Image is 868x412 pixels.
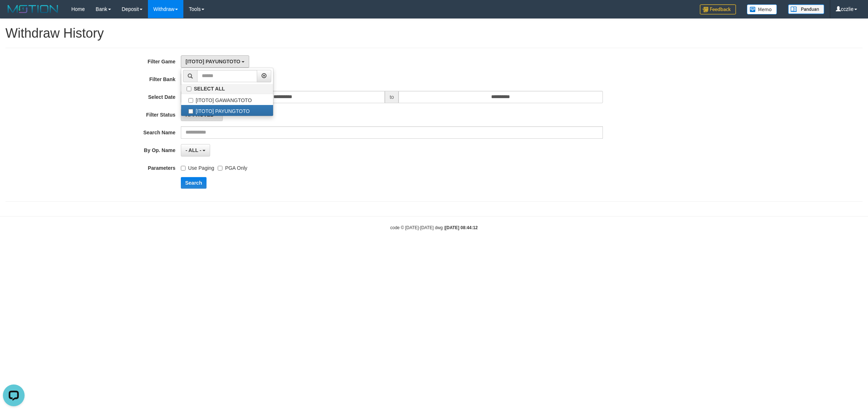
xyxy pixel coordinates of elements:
input: PGA Only [218,166,222,171]
label: [ITOTO] PAYUNGTOTO [181,105,273,116]
span: - ALL - [186,147,201,153]
img: panduan.png [788,4,824,14]
button: [ITOTO] PAYUNGTOTO [181,55,249,68]
input: [ITOTO] PAYUNGTOTO [188,109,193,114]
button: Open LiveChat chat widget [3,3,25,25]
input: SELECT ALL [187,87,191,91]
img: MOTION_logo.png [5,4,60,14]
label: Use Paging [181,162,214,172]
h1: Withdraw History [5,26,863,41]
small: code © [DATE]-[DATE] dwg | [390,225,478,230]
button: - ALL - [181,144,210,156]
button: Search [181,177,207,189]
label: SELECT ALL [181,84,273,94]
input: [ITOTO] GAWANGTOTO [188,98,193,103]
label: [ITOTO] GAWANGTOTO [181,94,273,105]
label: PGA Only [218,162,247,172]
img: Button%20Memo.svg [747,4,777,14]
input: Use Paging [181,166,186,171]
span: to [385,91,399,103]
span: APPROVED [186,112,214,118]
span: [ITOTO] PAYUNGTOTO [186,59,240,64]
img: Feedback.jpg [700,4,736,14]
strong: [DATE] 08:44:12 [445,225,478,230]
